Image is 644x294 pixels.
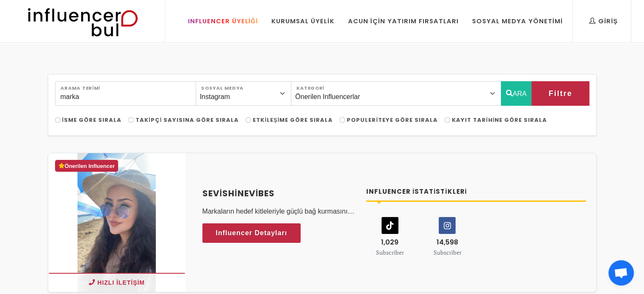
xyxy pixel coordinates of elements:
button: Filtre [531,81,589,106]
span: Kayıt Tarihine Göre Sırala [452,116,547,124]
div: Kurumsal Üyelik [271,16,334,26]
input: Etkileşime Göre Sırala [246,117,251,123]
div: Acun İçin Yatırım Fırsatları [348,16,458,26]
a: Açık sohbet [608,260,634,286]
span: 14,598 [437,237,458,247]
input: Populeriteye Göre Sırala [340,117,345,123]
span: İsme Göre Sırala [62,116,122,124]
span: 1,029 [381,237,398,247]
small: Subscriber [433,248,461,256]
span: Filtre [548,86,572,101]
span: Takipçi Sayısına Göre Sırala [135,116,239,124]
input: İsme Göre Sırala [55,117,61,123]
p: Markaların hedef kitleleriyle güçlü bağ kurmasını sağlayan özgün ve yaratıcı içerikler üretiyorum... [202,206,357,217]
button: Hızlı İletişim [48,273,185,292]
div: Sosyal Medya Yönetimi [472,16,563,26]
span: Populeriteye Göre Sırala [347,116,438,124]
h4: Influencer İstatistikleri [366,187,586,197]
div: Influencer Üyeliği [188,16,258,26]
div: Önerilen Influencer [55,160,118,172]
a: Sevishinevibes [202,187,357,200]
span: Etkileşime Göre Sırala [253,116,333,124]
span: Influencer Detayları [216,227,287,239]
button: ARA [501,81,532,106]
a: Influencer Detayları [202,223,301,243]
small: Subscriber [376,248,404,256]
input: Search.. [55,81,196,106]
div: Giriş [589,16,618,26]
input: Takipçi Sayısına Göre Sırala [128,117,134,123]
input: Kayıt Tarihine Göre Sırala [445,117,450,123]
